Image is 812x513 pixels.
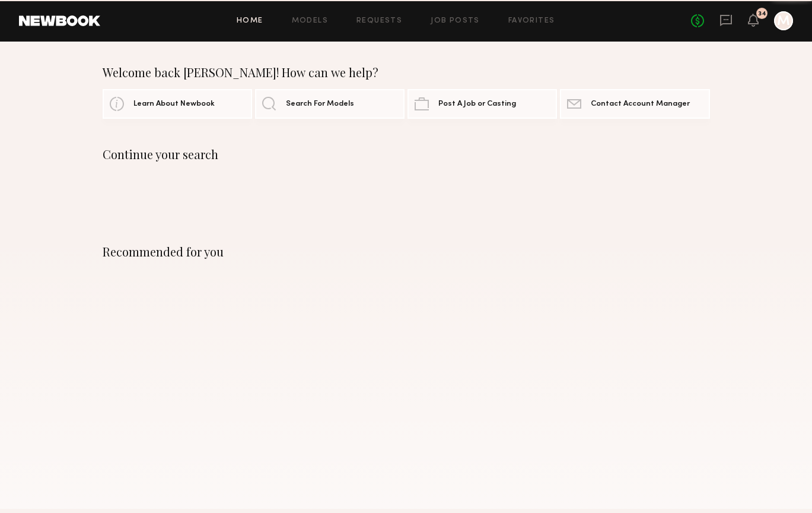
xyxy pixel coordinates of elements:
div: Welcome back [PERSON_NAME]! How can we help? [103,65,710,80]
a: Home [237,17,263,25]
div: Continue your search [103,147,710,161]
span: Search For Models [286,100,354,108]
a: Favorites [508,17,555,25]
span: Learn About Newbook [133,100,215,108]
a: Post A Job or Casting [407,89,557,119]
a: Job Posts [431,17,480,25]
a: Learn About Newbook [103,89,252,119]
span: Contact Account Manager [591,100,690,108]
a: Models [292,17,328,25]
a: M [774,11,793,30]
div: 34 [758,11,766,17]
a: Requests [356,17,402,25]
div: Recommended for you [103,245,710,259]
a: Contact Account Manager [560,89,709,119]
a: Search For Models [255,89,405,119]
span: Post A Job or Casting [438,100,516,108]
